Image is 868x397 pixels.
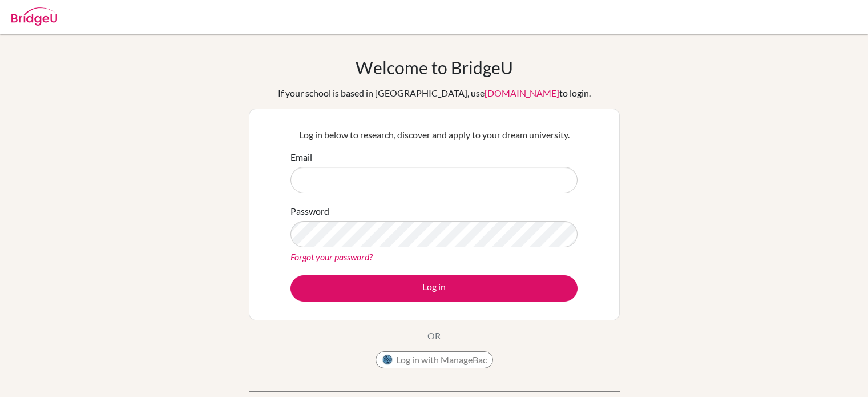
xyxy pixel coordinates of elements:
button: Log in [290,275,578,302]
img: Bridge-U [11,7,57,26]
label: Password [290,204,329,218]
p: Log in below to research, discover and apply to your dream university. [290,128,578,142]
p: OR [427,329,441,343]
div: If your school is based in [GEOGRAPHIC_DATA], use to login. [278,86,591,100]
a: Forgot your password? [290,251,373,262]
a: [DOMAIN_NAME] [485,87,559,98]
label: Email [290,150,312,164]
button: Log in with ManageBac [376,351,493,368]
h1: Welcome to BridgeU [356,57,513,78]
